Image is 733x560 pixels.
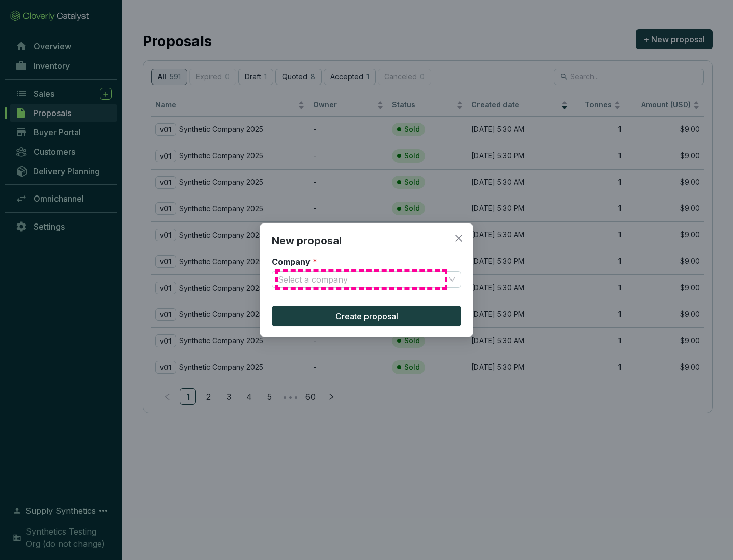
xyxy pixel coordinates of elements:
[272,256,317,267] label: Company
[272,234,461,248] h2: New proposal
[450,234,467,243] span: Close
[335,310,398,322] span: Create proposal
[454,234,463,243] span: close
[450,230,467,246] button: Close
[272,306,461,326] button: Create proposal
